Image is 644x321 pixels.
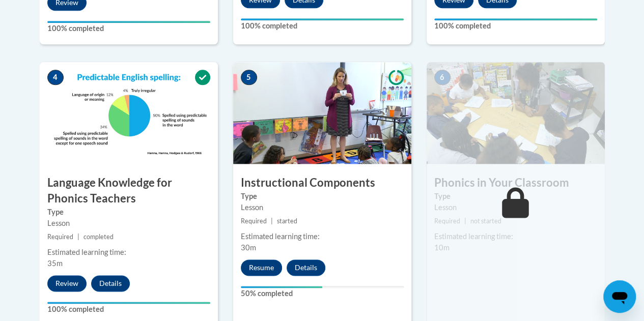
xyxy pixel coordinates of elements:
span: | [271,217,273,225]
div: Estimated learning time: [47,247,210,258]
img: Course Image [40,62,218,164]
h3: Language Knowledge for Phonics Teachers [40,175,218,207]
label: 100% completed [47,304,210,315]
span: 30m [241,243,256,252]
span: completed [83,233,114,241]
span: 5 [241,70,257,85]
span: started [277,217,297,225]
div: Your progress [47,302,210,304]
div: Lesson [241,202,404,213]
label: Type [434,191,597,202]
div: Your progress [241,286,322,288]
div: Lesson [434,202,597,213]
h3: Instructional Components [233,175,411,191]
div: Your progress [241,18,404,20]
label: 100% completed [434,20,597,32]
span: 6 [434,70,451,85]
span: | [77,233,79,241]
div: Estimated learning time: [241,231,404,242]
label: Type [241,191,404,202]
div: Your progress [47,21,210,23]
div: Your progress [434,18,597,20]
label: 100% completed [241,20,404,32]
h3: Phonics in Your Classroom [427,175,605,191]
button: Details [91,275,130,291]
button: Details [287,259,325,276]
span: Required [47,233,73,241]
div: Lesson [47,218,210,229]
img: Course Image [233,62,411,164]
img: Course Image [427,62,605,164]
span: Required [434,217,460,225]
label: 100% completed [47,23,210,34]
button: Resume [241,259,282,276]
span: 4 [47,70,64,85]
span: 35m [47,259,63,268]
label: Type [47,207,210,218]
iframe: Button to launch messaging window [603,280,636,313]
span: | [464,217,466,225]
span: 10m [434,243,450,252]
label: 50% completed [241,288,404,299]
div: Estimated learning time: [434,231,597,242]
button: Review [47,275,87,291]
span: Required [241,217,267,225]
span: not started [470,217,501,225]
